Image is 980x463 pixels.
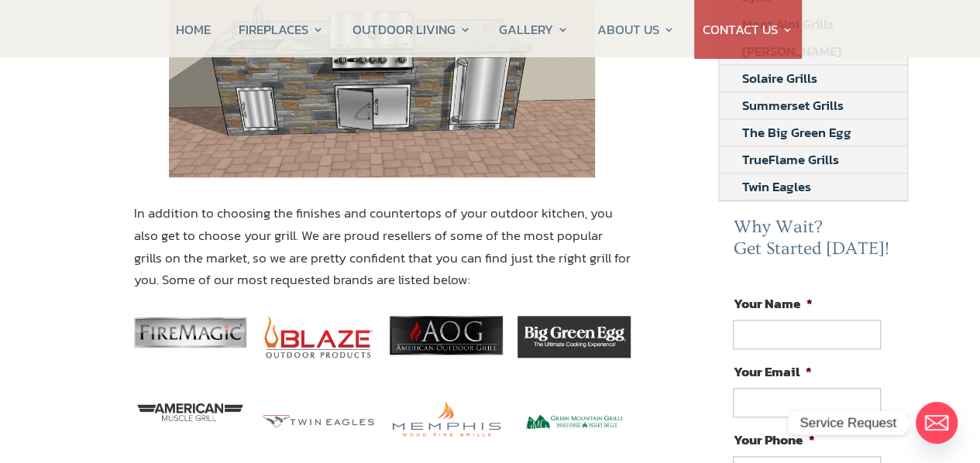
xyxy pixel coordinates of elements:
[719,65,841,91] a: Solaire Grills
[719,92,867,118] a: Summerset Grills
[733,431,814,448] label: Your Phone
[719,173,834,200] a: Twin Eagles
[262,343,375,363] a: blaze outdoor grill outdoor kitchen jacksonville
[134,316,247,347] img: firemagic-logo
[134,202,631,292] p: In addition to choosing the finishes and countertops of your outdoor kitchen, you also get to cho...
[134,333,247,353] a: fire magic grills in jacksonville fl showroom
[719,119,875,146] a: The Big Green Egg
[733,363,811,380] label: Your Email
[733,217,892,267] h2: Why Wait? Get Started [DATE]!
[719,146,862,173] a: TrueFlame Grills
[518,316,631,358] img: BIG GREEN EGG WEB LOGO
[262,316,375,357] img: blaze-logo-2
[733,295,812,312] label: Your Name
[916,402,958,444] a: Email
[518,343,631,363] a: big green egg grill jacksonville
[390,340,503,360] a: aog grill for outdoor kitchens in jacksonville
[390,316,503,355] img: aog_full_logo_color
